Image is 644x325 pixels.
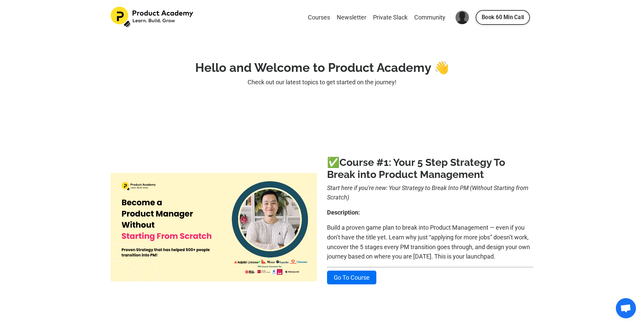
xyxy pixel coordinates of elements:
a: Go To Course [327,271,376,284]
p: Check out our latest topics to get started on the journey! [111,78,533,87]
a: Community [414,13,445,22]
img: User Avatar [455,11,469,24]
a: 1: Your 5 Step Strategy To Break into Product Management [327,156,505,180]
strong: Hello and Welcome to Product Academy 👋 [195,60,449,75]
b: ✅ [327,156,384,168]
div: Open chat [616,298,636,318]
a: Newsletter [337,13,366,22]
b: Description: [327,209,360,216]
img: cf5b4f5-4ff4-63b-cf6a-50f800045db_11.png [111,173,317,281]
a: Courses [308,13,330,22]
p: Build a proven game plan to break into Product Management — even if you don’t have the title yet.... [327,223,533,262]
img: Product Academy Logo [111,7,195,28]
a: Course # [339,156,384,168]
i: Start here if you're new: Your Strategy to Break Into PM (Without Starting from Scratch) [327,184,528,201]
a: Private Slack [373,13,408,22]
a: Book 60 Min Call [476,10,530,25]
